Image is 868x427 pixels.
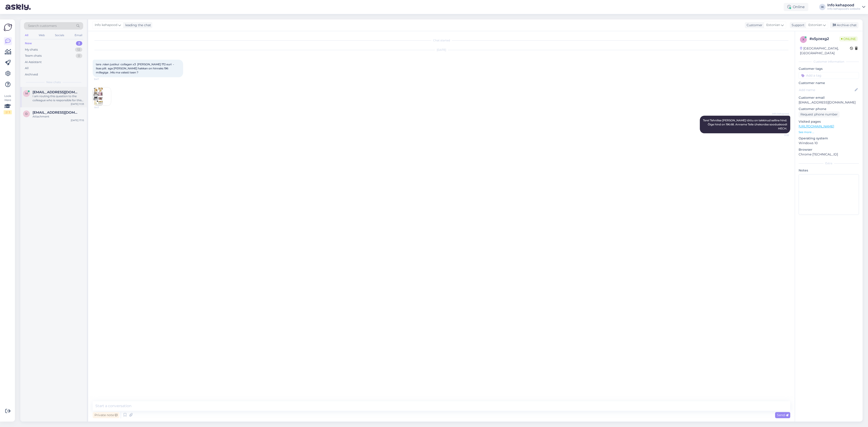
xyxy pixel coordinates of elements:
div: Extra [799,161,859,165]
div: [DATE] [93,48,790,52]
span: Info kehapood [772,112,789,115]
div: Web [38,32,46,38]
div: Attachment [33,115,84,119]
a: Info kehapoodInfo kehapood's website [827,3,865,11]
div: 2 [76,41,82,46]
div: Team chats [25,54,42,58]
img: Askly Logo [4,23,12,32]
p: Operating system [799,136,859,141]
div: [DATE] 17:15 [71,119,84,122]
span: Info kehapood [95,23,117,28]
p: See more ... [799,130,859,134]
p: Customer tags [799,66,859,71]
span: 11:10 [772,134,789,137]
div: # x5yzexg2 [809,36,839,42]
input: Add name [799,87,854,92]
p: Notes [799,168,859,173]
div: Chat started [93,38,790,42]
div: Socials [54,32,65,38]
div: Support [790,23,804,28]
div: Archive chat [830,22,859,28]
div: Info kehapood [827,3,860,7]
div: [GEOGRAPHIC_DATA], [GEOGRAPHIC_DATA] [800,46,850,56]
p: Windows 10 [799,141,859,145]
a: [URL][DOMAIN_NAME] [799,124,834,128]
p: [EMAIL_ADDRESS][DOMAIN_NAME] [799,100,859,105]
span: Online [839,36,858,41]
div: Online [784,3,808,11]
span: merilin252@gmail.com [33,90,80,94]
div: 0 [76,54,82,58]
span: 9:47 [94,106,111,109]
div: Request phone number [799,111,840,117]
span: tere .näen justkui collagen x3 [PERSON_NAME] 172 euri - lisas pilt aga [PERSON_NAME] hakkan on hi... [96,63,175,74]
div: leading the chat [123,23,151,28]
div: Customer [745,23,762,28]
p: Customer email [799,95,859,100]
p: Browser [799,147,859,152]
span: dourou.xristina@yahoo.gr [33,110,80,115]
span: 9:47 [94,77,111,81]
div: 2 / 3 [4,110,12,114]
input: Add a tag [799,72,859,79]
div: [DATE] 11:33 [71,102,84,106]
span: Estonian [808,23,822,28]
img: Attachment [93,87,111,106]
div: Look Here [4,94,12,114]
div: All [25,66,29,70]
span: m [25,92,28,95]
p: Chrome [TECHNICAL_ID] [799,152,859,157]
div: Info kehapood's website [827,7,860,11]
div: My chats [25,47,38,52]
span: Search customers [28,23,57,28]
div: New [25,41,32,46]
div: Private note [93,412,119,418]
span: Tere! Tehnilise [PERSON_NAME] tõttu on tekkinud selline hind. Õige hind on 196.68. Anname Teile ü... [703,119,788,130]
span: d [25,112,28,115]
div: All [24,32,29,38]
span: x [802,38,804,41]
div: Customer information [799,60,859,64]
div: Archived [25,72,38,77]
div: 12 [75,47,82,52]
span: Send [777,413,788,417]
span: New chats [46,80,61,84]
p: Customer phone [799,107,859,111]
span: Estonian [766,23,780,28]
div: IK [819,4,826,10]
div: Email [74,32,83,38]
div: I am routing this question to the colleague who is responsible for this topic. The reply might ta... [33,94,84,102]
p: Customer name [799,81,859,85]
p: Visited pages [799,119,859,124]
div: AI Assistant [25,60,42,64]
